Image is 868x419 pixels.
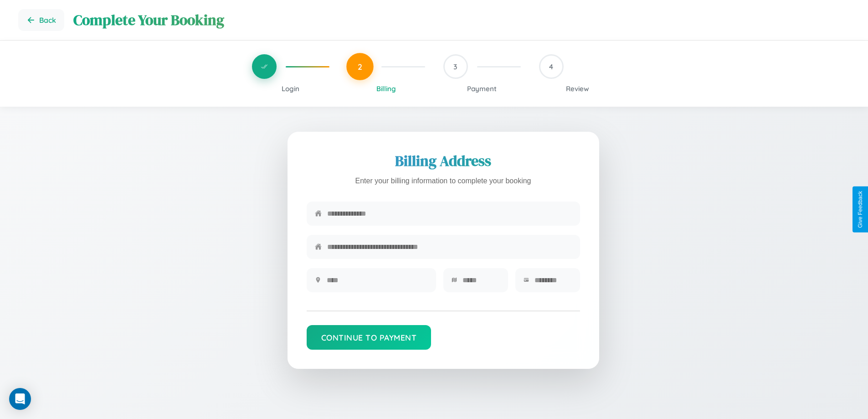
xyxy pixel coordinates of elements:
h2: Billing Address [307,151,580,171]
span: 2 [358,62,362,72]
button: Go back [18,9,64,31]
p: Enter your billing information to complete your booking [307,175,580,188]
div: Open Intercom Messenger [9,388,31,410]
span: Review [566,84,589,93]
h1: Complete Your Booking [73,10,850,30]
span: Login [282,84,299,93]
span: 3 [453,62,457,71]
span: 4 [549,62,553,71]
button: Continue to Payment [307,325,431,350]
span: Billing [376,84,396,93]
span: Payment [467,84,497,93]
div: Give Feedback [857,191,863,228]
